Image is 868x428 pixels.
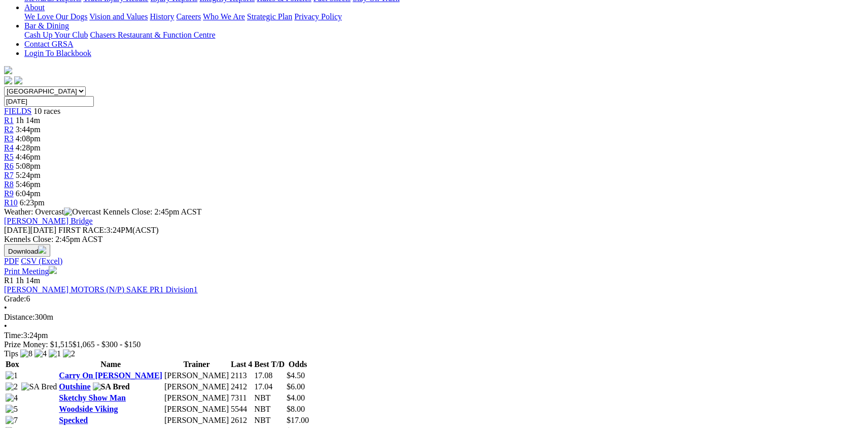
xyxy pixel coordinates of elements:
[20,349,32,358] img: 8
[58,226,106,234] span: FIRST RACE:
[4,285,198,294] a: [PERSON_NAME] MOTORS (N/P) SAKE PR1 Division1
[103,207,201,216] span: Kennels Close: 2:45pm ACST
[4,331,864,340] div: 3:24pm
[90,30,215,39] a: Chasers Restaurant & Function Centre
[21,257,62,265] a: CSV (Excel)
[16,134,41,143] span: 4:08pm
[4,303,7,312] span: •
[254,415,285,425] td: NBT
[16,116,40,125] span: 1h 14m
[4,322,7,330] span: •
[4,294,864,303] div: 6
[230,415,253,425] td: 2612
[247,12,292,21] a: Strategic Plan
[230,393,253,403] td: 7311
[254,404,285,414] td: NBT
[63,349,75,358] img: 2
[59,405,118,413] a: Woodside Viking
[4,180,14,189] a: R8
[4,152,14,161] a: R5
[164,393,229,403] td: [PERSON_NAME]
[230,359,253,370] th: Last 4
[4,107,31,115] a: FIELDS
[4,96,94,107] input: Select date
[59,382,90,391] a: Outshine
[254,359,285,370] th: Best T/D
[164,371,229,381] td: [PERSON_NAME]
[230,404,253,414] td: 5544
[20,198,45,207] span: 6:23pm
[24,21,69,30] a: Bar & Dining
[287,416,309,424] span: $17.00
[24,30,864,40] div: Bar & Dining
[16,162,41,170] span: 5:08pm
[4,313,34,321] span: Distance:
[176,12,201,21] a: Careers
[6,371,18,380] img: 1
[4,257,864,266] div: Download
[4,276,14,285] span: R1
[24,12,87,21] a: We Love Our Dogs
[4,244,50,257] button: Download
[14,76,22,84] img: twitter.svg
[16,171,41,179] span: 5:24pm
[4,349,18,358] span: Tips
[4,294,26,303] span: Grade:
[287,393,305,402] span: $4.00
[164,359,229,370] th: Trainer
[6,405,18,414] img: 5
[6,393,18,403] img: 4
[16,125,41,134] span: 3:44pm
[4,198,18,207] a: R10
[33,107,60,115] span: 10 races
[4,171,14,179] span: R7
[16,152,41,161] span: 4:46pm
[150,12,174,21] a: History
[4,257,19,265] a: PDF
[4,134,14,143] a: R3
[254,382,285,392] td: 17.04
[230,382,253,392] td: 2412
[4,76,12,84] img: facebook.svg
[4,207,103,216] span: Weather: Overcast
[254,393,285,403] td: NBT
[64,207,101,217] img: Overcast
[6,360,19,369] span: Box
[24,49,91,57] a: Login To Blackbook
[16,189,41,198] span: 6:04pm
[4,143,14,152] a: R4
[38,246,46,254] img: download.svg
[58,226,159,234] span: 3:24PM(ACST)
[6,382,18,391] img: 2
[16,276,40,285] span: 1h 14m
[164,415,229,425] td: [PERSON_NAME]
[4,116,14,125] a: R1
[203,12,245,21] a: Who We Are
[16,180,41,189] span: 5:46pm
[21,382,57,391] img: SA Bred
[93,382,130,391] img: SA Bred
[230,371,253,381] td: 2113
[4,162,14,170] a: R6
[73,340,141,349] span: $1,065 - $300 - $150
[4,125,14,134] a: R2
[4,217,93,225] a: [PERSON_NAME] Bridge
[4,226,56,234] span: [DATE]
[287,382,305,391] span: $6.00
[4,331,23,340] span: Time:
[16,143,41,152] span: 4:28pm
[4,235,864,244] div: Kennels Close: 2:45pm ACST
[49,266,57,274] img: printer.svg
[4,189,14,198] span: R9
[24,40,73,48] a: Contact GRSA
[49,349,61,358] img: 1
